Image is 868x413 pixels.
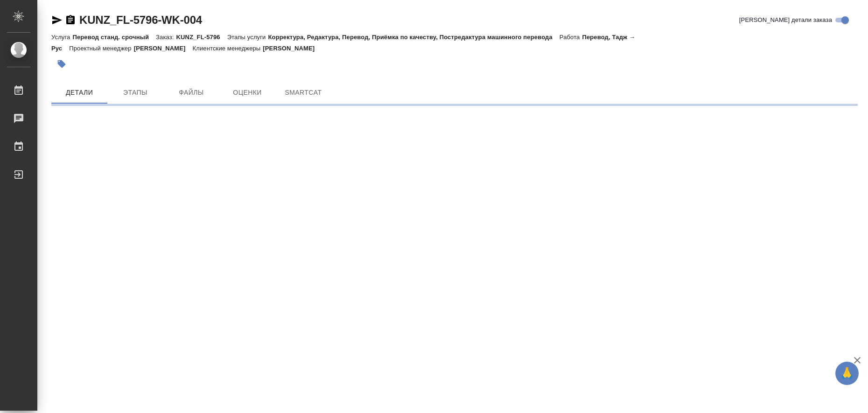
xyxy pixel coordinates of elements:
span: Детали [57,87,102,98]
span: 🙏 [839,364,855,383]
button: Скопировать ссылку для ЯМессенджера [51,14,63,26]
button: Добавить тэг [51,54,72,74]
a: KUNZ_FL-5796-WK-004 [79,14,202,26]
p: [PERSON_NAME] [263,45,322,52]
span: [PERSON_NAME] детали заказа [739,15,832,25]
button: 🙏 [835,362,859,385]
p: KUNZ_FL-5796 [176,34,227,41]
p: Этапы услуги [227,34,268,41]
span: SmartCat [281,87,326,98]
span: Файлы [169,87,214,98]
span: Оценки [225,87,270,98]
p: Корректура, Редактура, Перевод, Приёмка по качеству, Постредактура машинного перевода [268,34,560,41]
p: Перевод станд. срочный [72,34,156,41]
span: Этапы [113,87,158,98]
p: Услуга [51,34,72,41]
button: Скопировать ссылку [65,14,76,26]
p: Заказ: [156,34,176,41]
p: [PERSON_NAME] [134,45,193,52]
p: Работа [560,34,582,41]
p: Клиентские менеджеры [193,45,263,52]
p: Проектный менеджер [69,45,133,52]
